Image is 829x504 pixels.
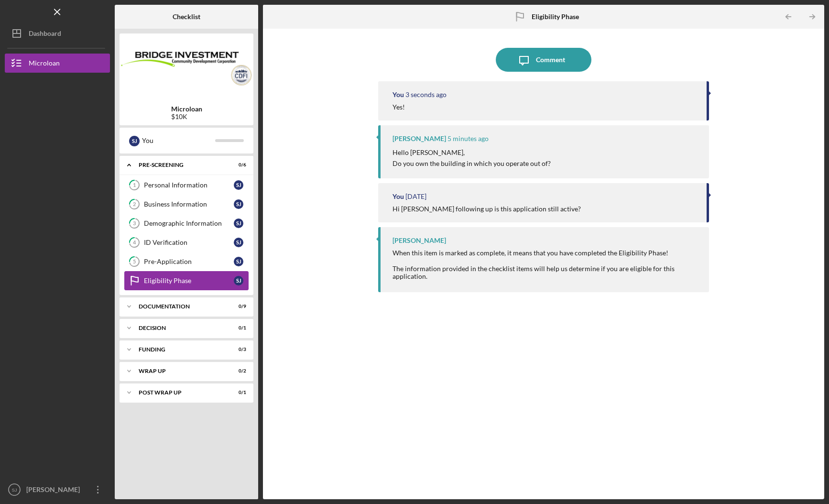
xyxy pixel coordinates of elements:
div: S J [234,238,243,247]
div: [PERSON_NAME] [24,480,86,502]
button: Microloan [5,54,110,73]
div: $10K [171,113,202,121]
div: You [393,91,404,99]
div: Pre-Application [144,258,234,265]
div: Eligibility Phase [144,277,234,285]
p: Hello [PERSON_NAME], [393,147,551,158]
div: Business Information [144,200,234,208]
a: 4ID VerificationSJ [124,233,249,252]
tspan: 1 [133,182,136,188]
img: Product logo [120,38,253,96]
div: 0 / 6 [229,162,246,168]
div: 0 / 2 [229,368,246,374]
b: Eligibility Phase [532,13,579,21]
b: Checklist [173,13,200,21]
div: POST WRAP UP [139,390,222,395]
div: S J [129,136,140,146]
tspan: 5 [133,259,136,265]
time: 2025-08-19 19:38 [405,91,447,99]
p: Do you own the building in which you operate out of? [393,158,551,169]
text: SJ [11,487,17,493]
div: [PERSON_NAME] [393,237,446,244]
div: ID Verification [144,239,234,246]
div: S J [234,276,243,285]
div: 0 / 1 [229,325,246,331]
a: 2Business InformationSJ [124,195,249,214]
div: S J [234,219,243,228]
div: 0 / 3 [229,347,246,352]
div: WRAP UP [139,368,222,374]
div: FUNDING [139,347,222,352]
button: SJ[PERSON_NAME] [5,480,110,499]
div: [PERSON_NAME] [393,135,446,142]
time: 2025-08-19 19:33 [447,135,489,142]
div: 0 / 9 [229,304,246,309]
b: Microloan [171,105,202,113]
div: Hi [PERSON_NAME] following up is this application still active? [393,205,581,213]
button: Comment [496,48,591,72]
div: Personal Information [144,181,234,189]
button: Dashboard [5,24,110,43]
div: DECISION [139,325,222,331]
div: When this item is marked as complete, it means that you have completed the Eligibility Phase! The... [393,249,699,280]
tspan: 3 [133,220,136,227]
a: 5Pre-ApplicationSJ [124,252,249,271]
div: You [142,132,215,149]
a: 3Demographic InformationSJ [124,214,249,233]
a: 1Personal InformationSJ [124,175,249,195]
div: 0 / 1 [229,390,246,395]
tspan: 4 [133,240,136,246]
time: 2025-08-11 17:10 [405,193,426,200]
div: You [393,193,404,200]
tspan: 2 [133,201,136,208]
div: Demographic Information [144,219,234,227]
div: Comment [536,48,565,72]
div: Documentation [139,304,222,309]
div: S J [234,199,243,209]
div: Dashboard [29,24,61,45]
div: S J [234,257,243,266]
div: Pre-screening [139,162,222,168]
div: Yes! [393,103,405,111]
div: Microloan [29,54,60,75]
div: S J [234,180,243,190]
a: Eligibility PhaseSJ [124,271,249,290]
